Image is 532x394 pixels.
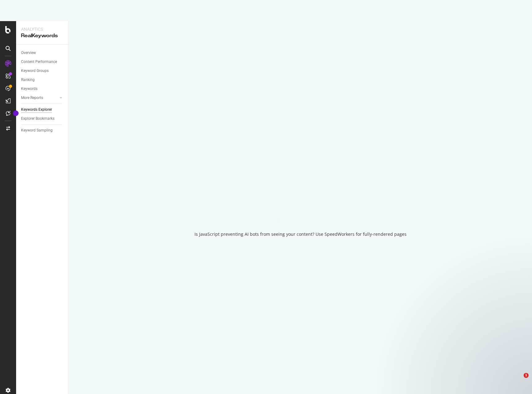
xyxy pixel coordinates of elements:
[21,77,64,83] a: Ranking
[21,86,64,92] a: Keywords
[21,59,64,65] a: Content Performance
[21,115,64,122] a: Explorer Bookmarks
[21,106,52,113] div: Keywords Explorer
[21,127,53,134] div: Keyword Sampling
[21,106,64,113] a: Keywords Explorer
[21,68,64,74] a: Keyword Groups
[21,127,64,134] a: Keyword Sampling
[21,59,57,65] div: Content Performance
[21,86,37,92] div: Keywords
[21,26,63,32] div: Analytics
[21,115,55,122] div: Explorer Bookmarks
[194,231,407,237] div: Is JavaScript preventing AI bots from seeing your content? Use SpeedWorkers for fully-rendered pages
[524,373,529,378] span: 1
[511,373,526,388] iframe: Intercom live chat
[21,50,36,56] div: Overview
[21,95,58,101] a: More Reports
[21,95,43,101] div: More Reports
[21,50,64,56] a: Overview
[21,32,63,39] div: RealKeywords
[21,68,49,74] div: Keyword Groups
[13,110,19,116] div: Tooltip anchor
[278,199,323,221] div: animation
[21,77,35,83] div: Ranking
